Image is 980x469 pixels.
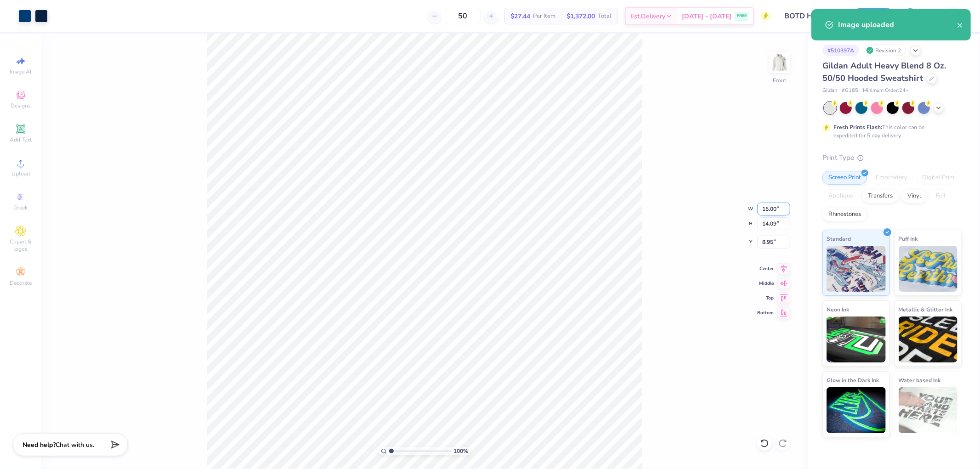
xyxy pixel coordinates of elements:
[533,11,555,21] span: Per Item
[453,447,468,455] span: 100 %
[598,11,612,21] span: Total
[10,68,32,75] span: Image AI
[899,305,953,314] span: Metallic & Glitter Ink
[899,387,958,433] img: Water based Ink
[757,310,774,316] span: Bottom
[862,189,899,203] div: Transfers
[757,295,774,301] span: Top
[773,76,787,85] div: Front
[899,316,958,362] img: Metallic & Glitter Ink
[11,170,30,177] span: Upload
[5,238,37,253] span: Clipart & logos
[822,60,946,84] span: Gildan Adult Heavy Blend 8 Oz. 50/50 Hooded Sweatshirt
[864,45,906,56] div: Revision 2
[863,87,909,95] span: Minimum Order: 24 +
[737,13,747,19] span: FREE
[833,123,946,140] div: This color can be expedited for 5 day delivery.
[827,246,886,292] img: Standard
[10,136,32,143] span: Add Text
[445,8,481,24] input: – –
[56,441,94,449] span: Chat with us.
[833,124,882,131] strong: Fresh Prints Flash:
[822,153,962,163] div: Print Type
[682,11,731,21] span: [DATE] - [DATE]
[957,19,963,30] button: close
[899,234,918,243] span: Puff Ink
[757,266,774,272] span: Center
[822,171,867,185] div: Screen Print
[777,7,845,25] input: Untitled Design
[838,19,957,30] div: Image uploaded
[930,189,952,203] div: Foil
[827,316,886,362] img: Neon Ink
[899,375,941,385] span: Water based Ink
[822,208,867,221] div: Rhinestones
[10,279,32,287] span: Decorate
[827,234,851,243] span: Standard
[630,11,665,21] span: Est. Delivery
[827,387,886,433] img: Glow in the Dark Ink
[822,45,859,56] div: # 510397A
[870,171,913,185] div: Embroidery
[770,53,789,72] img: Front
[566,11,595,21] span: $1,372.00
[827,305,849,314] span: Neon Ink
[822,189,859,203] div: Applique
[842,87,858,95] span: # G185
[14,204,28,211] span: Greek
[11,102,31,109] span: Designs
[901,189,927,203] div: Vinyl
[916,171,961,185] div: Digital Print
[757,280,774,287] span: Middle
[822,87,837,95] span: Gildan
[827,375,879,385] span: Glow in the Dark Ink
[510,11,530,21] span: $27.44
[23,441,56,449] strong: Need help?
[899,246,958,292] img: Puff Ink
